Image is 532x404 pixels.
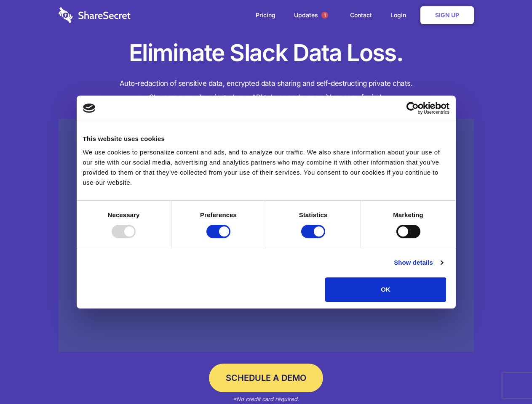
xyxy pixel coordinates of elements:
a: Schedule a Demo [209,364,323,392]
a: Usercentrics Cookiebot - opens in a new window [376,102,449,114]
a: Wistia video thumbnail [59,119,474,352]
div: This website uses cookies [83,134,449,144]
h1: Eliminate Slack Data Loss. [59,38,474,68]
button: OK [325,277,446,302]
div: We use cookies to personalize content and ads, and to analyze our traffic. We also share informat... [83,147,449,188]
strong: Statistics [299,211,328,218]
em: *No credit card required. [233,396,299,402]
a: Sign Up [420,6,474,24]
a: Pricing [247,2,284,28]
h4: Auto-redaction of sensitive data, encrypted data sharing and self-destructing private chats. Shar... [59,77,474,104]
a: Show details [394,258,443,268]
strong: Marketing [393,211,423,218]
span: 1 [321,12,328,19]
a: Contact [342,2,380,28]
img: logo [83,104,96,113]
strong: Necessary [108,211,140,218]
img: logo-wordmark-white-trans-d4663122ce5f474addd5e946df7df03e33cb6a1c49d2221995e7729f52c070b2.svg [59,7,131,23]
a: Login [382,2,419,28]
strong: Preferences [200,211,237,218]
